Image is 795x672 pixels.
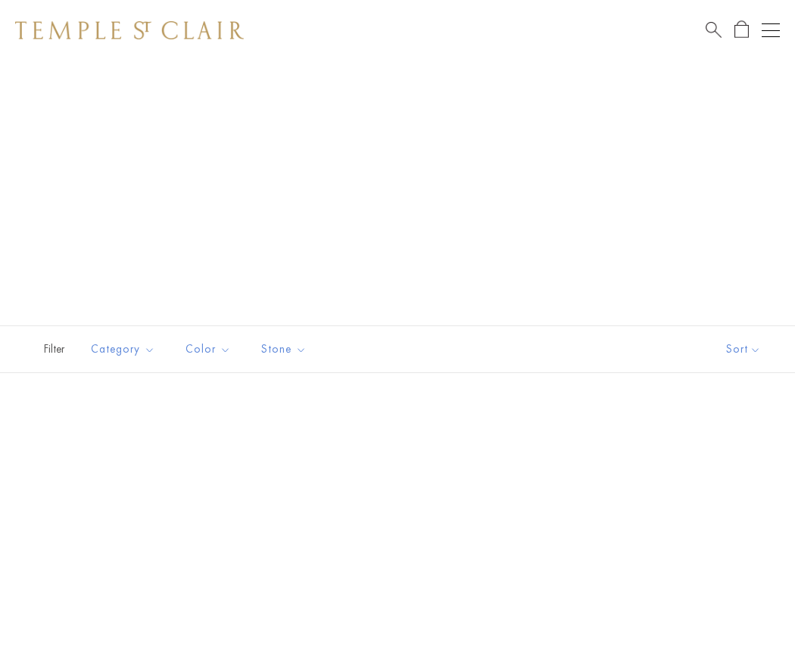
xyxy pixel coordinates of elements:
[174,332,242,366] button: Color
[83,340,167,359] span: Category
[250,332,318,366] button: Stone
[706,20,722,39] a: Search
[734,20,749,39] a: Open Shopping Bag
[79,332,167,366] button: Category
[15,21,244,39] img: Temple St. Clair
[254,340,318,359] span: Stone
[762,21,780,39] button: Open navigation
[692,326,795,372] button: Show sort by
[178,340,242,359] span: Color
